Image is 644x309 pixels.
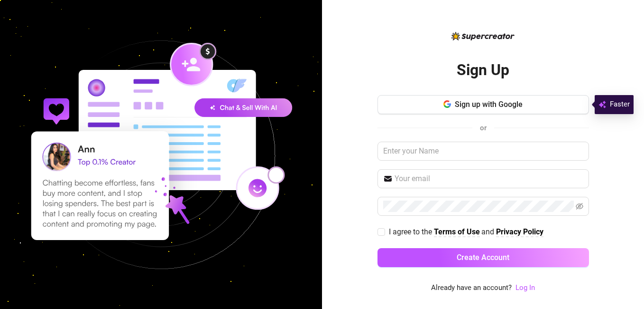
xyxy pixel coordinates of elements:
[457,60,509,80] h2: Sign Up
[598,99,606,110] img: svg%3e
[389,227,434,236] span: I agree to the
[431,282,512,294] span: Already have an account?
[481,227,496,236] span: and
[496,227,543,236] strong: Privacy Policy
[457,253,509,262] span: Create Account
[451,32,515,40] img: logo-BBDzfeDw.svg
[480,124,487,132] span: or
[515,283,535,292] a: Log In
[377,95,589,114] button: Sign up with Google
[610,99,630,110] span: Faster
[496,227,543,237] a: Privacy Policy
[434,227,480,237] a: Terms of Use
[455,100,523,109] span: Sign up with Google
[576,203,583,210] span: eye-invisible
[434,227,480,236] strong: Terms of Use
[377,248,589,267] button: Create Account
[395,173,583,184] input: Your email
[515,282,535,294] a: Log In
[377,142,589,161] input: Enter your Name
